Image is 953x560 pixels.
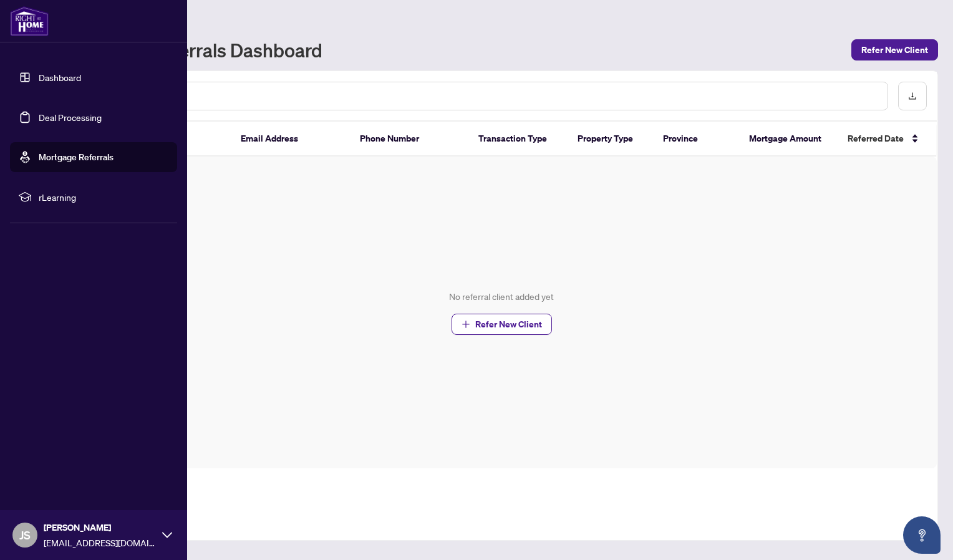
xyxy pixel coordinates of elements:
[898,82,927,110] button: download
[452,314,552,335] button: Refer New Client
[44,536,156,549] span: [EMAIL_ADDRESS][DOMAIN_NAME]
[65,40,322,60] h1: Mortgage Referrals Dashboard
[568,122,653,157] th: Property Type
[10,6,49,36] img: logo
[848,132,904,145] span: Referred Date
[449,290,554,304] div: No referral client added yet
[475,314,542,334] span: Refer New Client
[468,122,568,157] th: Transaction Type
[44,521,156,534] span: [PERSON_NAME]
[739,122,838,157] th: Mortgage Amount
[39,152,114,163] a: Mortgage Referrals
[39,112,102,123] a: Deal Processing
[231,122,349,157] th: Email Address
[462,320,470,329] span: plus
[838,122,937,157] th: Referred Date
[39,72,81,83] a: Dashboard
[350,122,468,157] th: Phone Number
[19,526,31,544] span: JS
[861,40,928,60] span: Refer New Client
[39,190,168,204] span: rLearning
[653,122,738,157] th: Province
[903,516,941,554] button: Open asap
[851,39,938,60] button: Refer New Client
[908,92,917,100] span: download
